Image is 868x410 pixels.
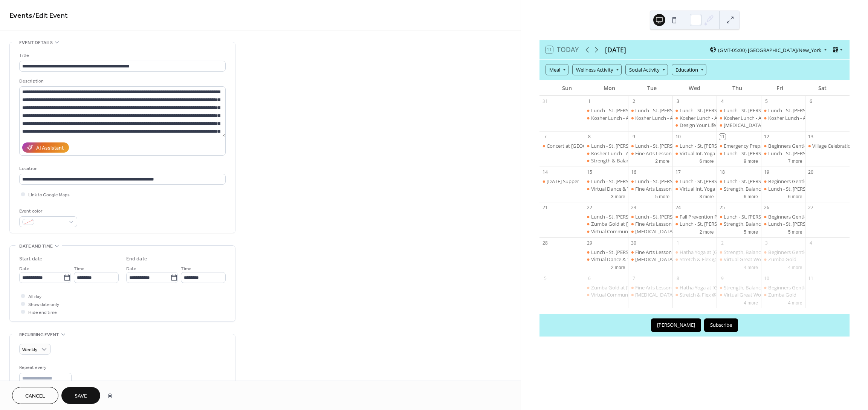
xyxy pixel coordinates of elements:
[608,193,628,200] button: 3 more
[584,228,628,235] div: Virtual Community Lunch with Friends
[635,150,778,157] div: Fine Arts Lesson at [GEOGRAPHIC_DATA] with [PERSON_NAME]
[628,178,672,185] div: Lunch - St. Alban's
[542,275,549,281] div: 5
[761,142,805,149] div: Beginners Gentle Yoga
[724,115,769,121] div: Kosher Lunch - Adas
[680,249,761,255] div: Hatha Yoga at [GEOGRAPHIC_DATA]
[717,185,761,192] div: Strength, Balance, and Core at Palisades Rec Center with Emma
[680,178,742,185] div: Lunch - St. [PERSON_NAME]
[680,115,725,121] div: Kosher Lunch - Adas
[631,275,637,281] div: 7
[672,122,717,129] div: Design Your Life for Meaning @ Success free 3-week workshop Session 1
[717,115,761,121] div: Kosher Lunch - Adas
[9,8,32,23] a: Events
[28,301,59,309] span: Show date only
[719,98,726,105] div: 4
[785,299,805,306] button: 4 more
[672,115,717,121] div: Kosher Lunch - Adas
[591,142,654,149] div: Lunch - St. [PERSON_NAME]
[28,309,57,317] span: Hide end time
[680,291,767,298] div: Stretch & Flex @ [GEOGRAPHIC_DATA]
[761,213,805,220] div: Beginners Gentle Yoga
[697,157,717,164] button: 6 more
[768,284,819,291] div: Beginners Gentle Yoga
[584,157,628,164] div: Strength & Balance with Mr. William Yates
[542,98,549,105] div: 31
[672,249,717,255] div: Hatha Yoga at Tenley Library
[672,256,717,263] div: Stretch & Flex @ Palisades Library
[761,107,805,114] div: Lunch - St. Alban's
[717,150,761,157] div: Lunch - St. Alban's
[584,142,628,149] div: Lunch - St. Alban's
[761,178,805,185] div: Beginners Gentle Yoga
[724,122,763,129] div: [MEDICAL_DATA]
[587,275,593,281] div: 6
[61,387,100,404] button: Save
[764,169,770,175] div: 19
[547,142,620,149] div: Concert at [GEOGRAPHIC_DATA]
[768,220,831,227] div: Lunch - St. [PERSON_NAME]
[635,291,763,298] div: [MEDICAL_DATA] at [PERSON_NAME] Rec. Center with Ed
[591,284,725,291] div: Zumba Gold at [GEOGRAPHIC_DATA] with [PERSON_NAME]
[591,178,654,185] div: Lunch - St. [PERSON_NAME]
[761,256,805,263] div: Zumba Gold
[75,392,87,400] span: Save
[719,204,726,211] div: 25
[768,185,831,192] div: Lunch - St. [PERSON_NAME]
[761,115,805,121] div: Kosher Lunch - Adas
[628,284,672,291] div: Fine Arts Lesson at Cleveland Park Library with Dominique
[652,157,672,164] button: 2 more
[635,142,698,149] div: Lunch - St. [PERSON_NAME]
[181,265,191,273] span: Time
[672,150,717,157] div: Virtual Int. Yoga
[672,185,717,192] div: Virtual Int. Yoga
[635,220,778,227] div: Fine Arts Lesson at [GEOGRAPHIC_DATA] with [PERSON_NAME]
[635,228,763,235] div: [MEDICAL_DATA] at [PERSON_NAME] Rec. Center with Ed
[719,275,726,281] div: 9
[591,220,725,227] div: Zumba Gold at [GEOGRAPHIC_DATA] with [PERSON_NAME]
[672,220,717,227] div: Lunch - St. Alban's
[724,291,795,298] div: Virtual Great Women in the Arts
[680,107,742,114] div: Lunch - St. [PERSON_NAME]
[584,284,628,291] div: Zumba Gold at Tenley-Friendship Library with Ruth
[717,107,761,114] div: Lunch - St. Alban's
[28,191,70,199] span: Link to Google Maps
[19,77,224,85] div: Description
[717,178,761,185] div: Lunch - St. Alban's
[785,157,805,164] button: 7 more
[12,387,58,404] a: Cancel
[675,169,682,175] div: 17
[587,169,593,175] div: 15
[717,256,761,263] div: Virtual Great Women in the Arts
[608,263,628,271] button: 2 more
[764,204,770,211] div: 26
[717,213,761,220] div: Lunch - St. Alban's
[584,185,628,192] div: Virtual Dance & Yoga for Mind, Body and Spirit with Smita
[584,178,628,185] div: Lunch - St. Alban's
[675,275,682,281] div: 8
[591,157,693,164] div: Strength & Balance with Mr. [PERSON_NAME]
[628,150,672,157] div: Fine Arts Lesson at Cleveland Park Library with Dominique
[631,169,637,175] div: 16
[761,284,805,291] div: Beginners Gentle Yoga
[584,213,628,220] div: Lunch - St. Alban's
[591,228,677,235] div: Virtual Community Lunch with Friends
[768,115,814,121] div: Kosher Lunch - Adas
[628,220,672,227] div: Fine Arts Lesson at Cleveland Park Library with Dominique
[546,80,588,96] div: Sun
[584,256,628,263] div: Virtual Dance & Yoga for Mind, Body and Spirit with Smita
[584,249,628,255] div: Lunch - St. Alban's
[635,213,698,220] div: Lunch - St. [PERSON_NAME]
[717,220,761,227] div: Strength, Balance, and Core at Palisades Rec Center with Emma
[28,293,41,301] span: All day
[591,249,654,255] div: Lunch - St. [PERSON_NAME]
[675,240,682,246] div: 1
[652,193,672,200] button: 5 more
[539,142,584,149] div: Concert at Tregaron Conservancy
[542,134,549,140] div: 7
[673,80,716,96] div: Wed
[675,134,682,140] div: 10
[672,142,717,149] div: Lunch - St. Alban's
[680,185,715,192] div: Virtual Int. Yoga
[764,134,770,140] div: 12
